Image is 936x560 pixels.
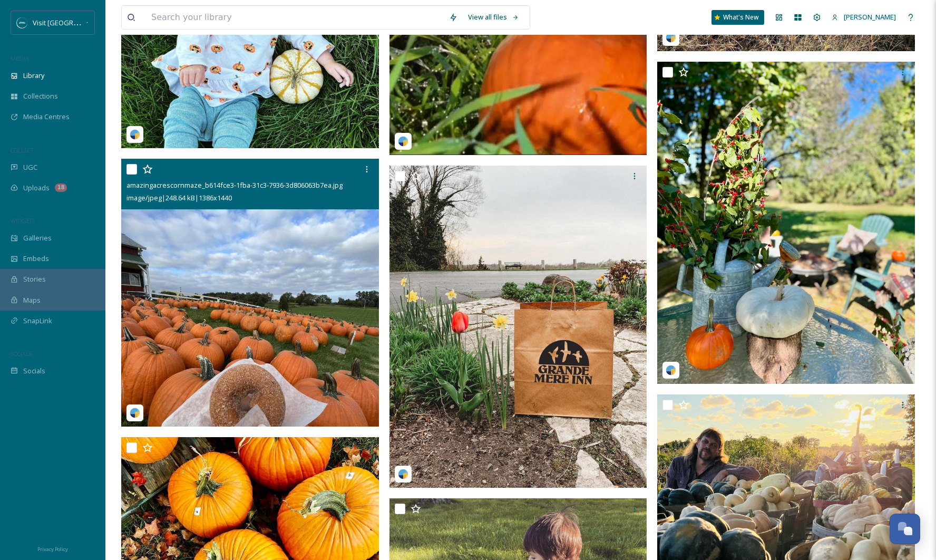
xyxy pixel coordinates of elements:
span: WIDGETS [11,217,35,225]
span: Socials [23,366,45,376]
span: Embeds [23,254,49,264]
span: Collections [23,91,58,101]
img: SM%20Social%20Profile.png [17,17,27,28]
a: View all files [463,7,524,27]
span: UGC [23,162,37,172]
a: What's New [711,10,764,25]
img: bromleyfarmhouse_d6a47c3d-be98-3d4f-b0bf-de8f79d256f5.jpg [657,62,915,384]
img: snapsea-logo.png [130,408,140,418]
img: snapsea-logo.png [398,469,408,479]
span: amazingacrescornmaze_b614fce3-1fba-31c3-7936-3d806063b7ea.jpg [126,180,343,190]
a: Privacy Policy [37,542,68,555]
input: Search your library [146,6,444,29]
a: [PERSON_NAME] [826,7,901,27]
span: MEDIA [11,54,29,62]
span: SnapLink [23,316,52,326]
span: Library [23,71,44,81]
img: grandemereinn_18104191057081637.jpg [389,166,647,488]
span: COLLECT [11,146,33,154]
img: snapsea-logo.png [666,365,676,375]
span: image/jpeg | 248.64 kB | 1386 x 1440 [126,193,232,202]
img: amazingacrescornmaze_b614fce3-1fba-31c3-7936-3d806063b7ea.jpg [121,159,379,427]
span: Privacy Policy [37,546,68,553]
button: Open Chat [890,514,920,544]
span: SOCIALS [11,350,32,358]
span: Maps [23,295,41,305]
span: Stories [23,274,46,284]
span: Visit [GEOGRAPHIC_DATA][US_STATE] [33,17,150,27]
span: Galleries [23,233,52,243]
span: Uploads [23,183,50,193]
span: [PERSON_NAME] [844,12,896,22]
img: snapsea-logo.png [398,136,408,147]
img: snapsea-logo.png [130,129,140,140]
div: 18 [55,184,67,192]
span: Media Centres [23,112,70,122]
img: snapsea-logo.png [666,32,676,43]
